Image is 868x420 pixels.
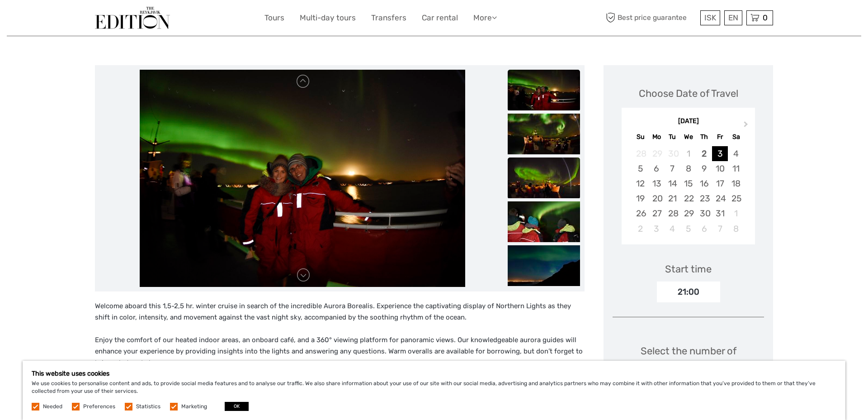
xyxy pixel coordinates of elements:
label: Preferences [83,403,115,410]
div: Choose Saturday, October 25th, 2025 [728,191,744,206]
div: Choose Date of Travel [639,86,738,100]
div: Choose Thursday, October 30th, 2025 [696,206,712,221]
div: Choose Thursday, October 16th, 2025 [696,176,712,191]
div: Choose Sunday, November 2nd, 2025 [632,221,648,236]
label: Statistics [136,403,160,410]
span: Best price guarantee [604,10,698,25]
div: Choose Wednesday, October 22nd, 2025 [680,191,696,206]
div: Start time [665,262,712,276]
div: Choose Sunday, October 26th, 2025 [632,206,648,221]
img: 9df917fcb9eb4eacb9408255a91551f1_slider_thumbnail.jpg [508,157,580,198]
div: Choose Friday, November 7th, 2025 [712,221,728,236]
div: Choose Saturday, October 11th, 2025 [728,161,744,176]
a: More [473,11,497,24]
p: Enjoy the comfort of our heated indoor areas, an onboard café, and a 360° viewing platform for pa... [95,334,585,369]
a: Tours [264,11,284,24]
div: Mo [649,131,665,143]
div: Choose Monday, October 6th, 2025 [649,161,665,176]
div: 21:00 [657,282,720,302]
div: Fr [712,131,728,143]
div: Choose Thursday, October 23rd, 2025 [696,191,712,206]
div: Choose Wednesday, October 8th, 2025 [680,161,696,176]
div: Choose Friday, October 17th, 2025 [712,176,728,191]
div: Choose Tuesday, October 28th, 2025 [665,206,680,221]
div: Choose Sunday, October 19th, 2025 [632,191,648,206]
div: Choose Wednesday, October 15th, 2025 [680,176,696,191]
div: Su [632,131,648,143]
div: Th [696,131,712,143]
div: Choose Sunday, October 5th, 2025 [632,161,648,176]
img: 8ee873aeb58d42e18ae8668fe5a4d00d_slider_thumbnail.jpg [508,114,580,154]
div: Choose Sunday, October 12th, 2025 [632,176,648,191]
span: 0 [761,13,769,22]
div: We [680,131,696,143]
img: The Reykjavík Edition [95,7,170,29]
div: Choose Thursday, November 6th, 2025 [696,221,712,236]
div: We use cookies to personalise content and ads, to provide social media features and to analyse ou... [23,361,845,420]
div: Choose Wednesday, November 5th, 2025 [680,221,696,236]
div: Choose Tuesday, October 14th, 2025 [665,176,680,191]
div: Not available Tuesday, September 30th, 2025 [665,146,680,161]
div: Choose Tuesday, October 21st, 2025 [665,191,680,206]
div: Choose Friday, October 10th, 2025 [712,161,728,176]
div: EN [724,10,742,25]
div: Not available Monday, September 29th, 2025 [649,146,665,161]
button: OK [225,402,249,411]
a: Car rental [422,11,458,24]
div: Choose Monday, October 13th, 2025 [649,176,665,191]
div: Sa [728,131,744,143]
div: Choose Monday, October 27th, 2025 [649,206,665,221]
img: 3992b1f564b14592bb143b6804702f8b_slider_thumbnail.jpg [508,70,580,110]
div: Choose Monday, October 20th, 2025 [649,191,665,206]
p: We're away right now. Please check back later! [13,16,102,23]
span: ISK [704,13,716,22]
div: Not available Wednesday, October 1st, 2025 [680,146,696,161]
label: Marketing [181,403,207,410]
a: Transfers [371,11,406,24]
label: Needed [43,403,62,410]
div: month 2025-10 [624,146,752,236]
a: Multi-day tours [300,11,356,24]
div: Tu [665,131,680,143]
div: Choose Friday, October 31st, 2025 [712,206,728,221]
img: 3992b1f564b14592bb143b6804702f8b_main_slider.jpg [140,70,465,287]
div: Choose Saturday, October 4th, 2025 [728,146,744,161]
div: Choose Tuesday, October 7th, 2025 [665,161,680,176]
h5: This website uses cookies [32,370,836,377]
div: Choose Saturday, November 1st, 2025 [728,206,744,221]
div: Choose Saturday, October 18th, 2025 [728,176,744,191]
div: Select the number of participants [613,344,764,385]
p: Welcome aboard this 1,5-2,5 hr. winter cruise in search of the incredible Aurora Borealis. Experi... [95,301,585,324]
div: Choose Friday, October 24th, 2025 [712,191,728,206]
div: Choose Thursday, October 9th, 2025 [696,161,712,176]
button: Next Month [740,119,754,134]
div: Choose Friday, October 3rd, 2025 [712,146,728,161]
div: Choose Tuesday, November 4th, 2025 [665,221,680,236]
div: Not available Sunday, September 28th, 2025 [632,146,648,161]
div: Choose Saturday, November 8th, 2025 [728,221,744,236]
img: 4bb82e1811d746cd88a7869ac0845836_slider_thumbnail.jpg [508,245,580,286]
div: Choose Wednesday, October 29th, 2025 [680,206,696,221]
div: [DATE] [622,117,755,126]
div: Choose Thursday, October 2nd, 2025 [696,146,712,161]
button: Open LiveChat chat widget [104,14,115,25]
img: 2cec1e61e8a54e51b211c4632445016c_slider_thumbnail.jpg [508,201,580,242]
div: Choose Monday, November 3rd, 2025 [649,221,665,236]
